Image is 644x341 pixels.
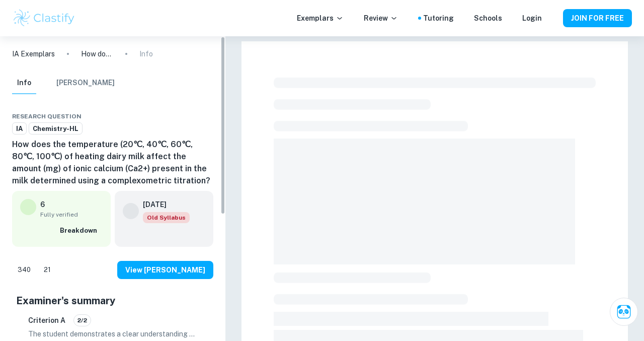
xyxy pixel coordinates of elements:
a: IA [12,122,27,135]
div: Starting from the May 2025 session, the Chemistry IA requirements have changed. It's OK to refer ... [143,212,190,223]
button: Ask Clai [610,298,638,326]
div: Bookmark [195,110,203,122]
span: Research question [12,112,82,121]
button: View [PERSON_NAME] [117,261,213,279]
button: JOIN FOR FREE [563,9,632,27]
span: 340 [12,265,36,275]
div: Dislike [38,262,56,278]
a: Tutoring [423,13,454,24]
p: Exemplars [297,13,344,24]
button: Help and Feedback [550,16,555,21]
button: [PERSON_NAME] [56,72,115,94]
a: Chemistry-HL [29,122,83,135]
div: Like [12,262,36,278]
p: Info [139,48,153,59]
button: Breakdown [57,223,103,238]
span: Old Syllabus [143,212,190,223]
p: How does the temperature (20℃, 40℃, 60℃, 80℃, 100℃) of heating dairy milk affect the amount (mg) ... [81,48,113,59]
button: Info [12,72,36,94]
a: Login [522,13,542,24]
h6: Criterion A [28,315,65,326]
p: 6 [40,199,45,210]
a: IA Exemplars [12,48,55,59]
div: Report issue [205,110,213,122]
div: Share [175,110,183,122]
span: Chemistry-HL [29,124,82,134]
span: Fully verified [40,210,103,219]
a: Schools [474,13,502,24]
p: Review [364,13,398,24]
h5: Examiner's summary [16,293,209,308]
span: IA [13,124,26,134]
span: 21 [38,265,56,275]
img: Clastify logo [12,8,76,28]
span: 2/2 [74,316,91,325]
div: Download [185,110,193,122]
h6: How does the temperature (20℃, 40℃, 60℃, 80℃, 100℃) of heating dairy milk affect the amount (mg) ... [12,139,213,187]
h6: [DATE] [143,199,182,210]
p: The student demonstrates a clear understanding of the relevance of the chosen topic and research ... [28,328,197,339]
